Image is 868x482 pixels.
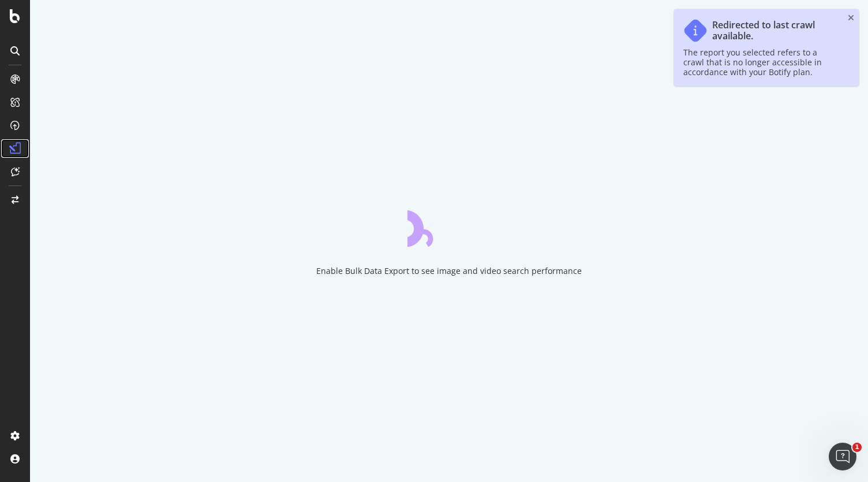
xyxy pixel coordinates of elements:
[848,14,854,22] div: close toast
[316,265,582,277] div: Enable Bulk Data Export to see image and video search performance
[683,47,838,77] div: The report you selected refers to a crawl that is no longer accessible in accordance with your Bo...
[712,20,838,42] div: Redirected to last crawl available.
[829,443,856,470] iframe: Intercom live chat
[852,443,862,452] span: 1
[407,205,491,247] div: animation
